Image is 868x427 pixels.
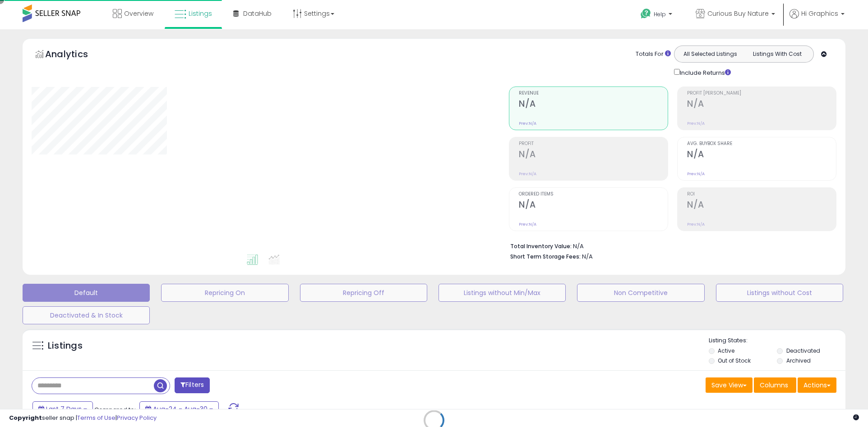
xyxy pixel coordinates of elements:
small: Prev: N/A [519,121,536,126]
span: Revenue [519,91,668,96]
h2: N/A [519,99,668,111]
span: DataHub [243,9,272,18]
span: Listings [189,9,212,18]
small: Prev: N/A [687,222,705,227]
h2: N/A [687,99,836,111]
button: Listings With Cost [743,48,811,60]
button: Non Competitive [577,284,704,302]
button: All Selected Listings [677,48,744,60]
span: Avg. Buybox Share [687,141,836,146]
li: N/A [510,240,830,251]
h2: N/A [687,200,836,212]
button: Default [23,284,150,302]
b: Short Term Storage Fees: [510,253,581,260]
span: Curious Buy Nature [707,9,769,18]
a: Help [633,1,681,29]
span: Ordered Items [519,192,668,197]
small: Prev: N/A [687,171,705,177]
span: Profit [519,141,668,146]
small: Prev: N/A [687,121,705,126]
div: Totals For [636,50,671,59]
h5: Analytics [45,48,106,63]
span: N/A [582,252,593,261]
span: Overview [124,9,153,18]
button: Listings without Min/Max [439,284,566,302]
span: Help [654,10,666,18]
div: Include Returns [667,67,742,77]
span: Hi Graphics [801,9,838,18]
button: Listings without Cost [716,284,843,302]
h2: N/A [519,149,668,161]
a: Hi Graphics [790,9,845,29]
span: Profit [PERSON_NAME] [687,91,836,96]
b: Total Inventory Value: [510,242,572,250]
span: ROI [687,192,836,197]
button: Repricing Off [300,284,427,302]
h2: N/A [687,149,836,161]
strong: Copyright [9,413,42,422]
div: seller snap | | [9,414,157,422]
small: Prev: N/A [519,171,536,177]
button: Repricing On [161,284,288,302]
small: Prev: N/A [519,222,536,227]
i: Get Help [640,8,651,19]
button: Deactivated & In Stock [23,306,150,324]
h2: N/A [519,200,668,212]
